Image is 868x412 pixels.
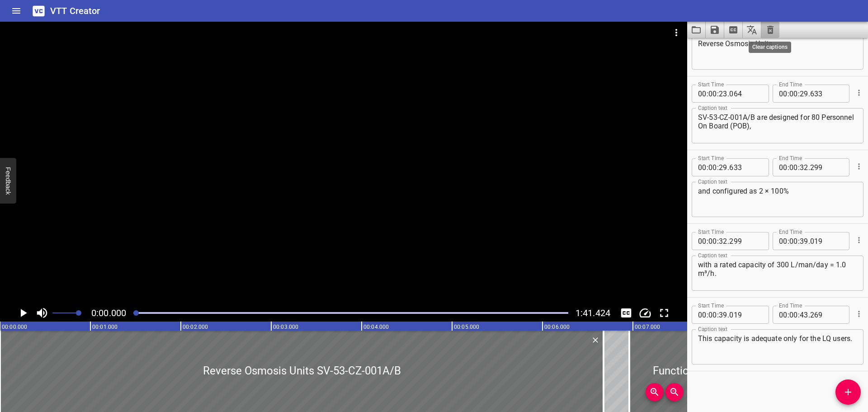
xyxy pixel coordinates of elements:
[618,304,635,322] div: Hide/Show Captions
[708,232,717,250] input: 00
[788,306,789,324] span: :
[800,85,808,103] input: 29
[719,232,727,250] input: 32
[719,85,727,103] input: 23
[717,306,719,324] span: :
[729,232,762,250] input: 299
[810,232,843,250] input: 019
[800,232,808,250] input: 39
[698,260,857,286] textarea: with a rated capacity of 300 L/man/day = 1.0 m³/h.
[576,308,610,318] span: Video Duration
[698,232,707,250] input: 00
[779,232,788,250] input: 00
[853,234,865,246] button: Cue Options
[698,85,707,103] input: 00
[33,304,51,322] button: Toggle mute
[798,158,800,176] span: :
[665,22,687,43] button: Video Options
[618,304,635,322] button: Toggle captions
[779,306,788,324] input: 00
[853,161,865,172] button: Cue Options
[761,22,779,38] button: Clear captions
[808,306,810,324] span: .
[727,85,729,103] span: .
[853,308,865,320] button: Cue Options
[687,22,706,38] button: Load captions from file
[798,85,800,103] span: :
[707,85,708,103] span: :
[788,232,789,250] span: :
[708,158,717,176] input: 00
[853,87,865,99] button: Cue Options
[14,304,32,322] button: Play/Pause
[789,306,798,324] input: 00
[798,232,800,250] span: :
[50,4,100,18] h6: VTT Creator
[698,187,857,213] textarea: and configured as 2 × 100%
[808,232,810,250] span: .
[183,324,208,330] text: 00:02.000
[92,324,118,330] text: 00:01.000
[544,324,570,330] text: 00:06.000
[789,158,798,176] input: 00
[800,158,808,176] input: 32
[789,85,798,103] input: 00
[698,158,707,176] input: 00
[727,232,729,250] span: .
[691,24,702,35] svg: Load captions from file
[746,24,757,35] svg: Translate captions
[707,232,708,250] span: :
[706,22,724,38] button: Save captions to file
[719,158,727,176] input: 29
[789,232,798,250] input: 00
[788,158,789,176] span: :
[91,308,126,318] span: Current Time
[656,304,673,322] button: Toggle fullscreen
[637,304,654,322] button: Change Playback Speed
[798,306,800,324] span: :
[853,228,863,252] div: Cue Options
[717,85,719,103] span: :
[729,306,762,324] input: 019
[727,158,729,176] span: .
[363,324,389,330] text: 00:04.000
[853,155,863,178] div: Cue Options
[728,24,739,35] svg: Extract captions from video
[273,324,298,330] text: 00:03.000
[779,158,788,176] input: 00
[729,85,762,103] input: 064
[635,324,660,330] text: 00:07.000
[808,85,810,103] span: .
[729,158,762,176] input: 633
[698,39,857,65] textarea: Reverse Osmosis Units
[637,304,654,322] div: Playback Speed
[708,85,717,103] input: 00
[810,306,843,324] input: 269
[810,158,843,176] input: 299
[454,324,479,330] text: 00:05.000
[724,22,743,38] button: Extract captions from video
[590,334,601,346] button: Delete
[717,158,719,176] span: :
[665,383,684,401] button: Zoom Out
[76,310,81,316] span: Set video volume
[590,334,600,346] div: Delete Cue
[698,306,707,324] input: 00
[727,306,729,324] span: .
[646,383,664,401] button: Zoom In
[808,158,810,176] span: .
[835,379,861,405] button: Add Cue
[743,22,761,38] button: Translate captions
[800,306,808,324] input: 43
[698,334,857,360] textarea: This capacity is adequate only for the LQ users.
[779,85,788,103] input: 00
[719,306,727,324] input: 39
[709,24,720,35] svg: Save captions to file
[2,324,27,330] text: 00:00.000
[717,232,719,250] span: :
[810,85,843,103] input: 633
[707,306,708,324] span: :
[698,113,857,139] textarea: SV-53-CZ-001A/B are designed for 80 Personnel On Board (POB),
[707,158,708,176] span: :
[133,312,568,314] div: Play progress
